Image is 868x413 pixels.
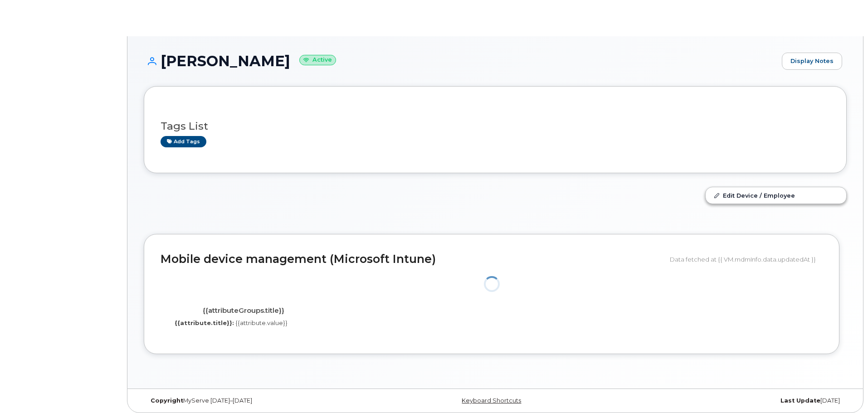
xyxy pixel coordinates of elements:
span: {{attribute.value}} [235,319,288,326]
h2: Mobile device management (Microsoft Intune) [161,253,663,266]
div: MyServe [DATE]–[DATE] [144,397,378,404]
small: Active [299,55,336,65]
a: Add tags [161,136,206,147]
div: Data fetched at {{ VM.mdmInfo.data.updatedAt }} [670,251,823,268]
strong: Last Update [780,397,820,404]
div: [DATE] [612,397,847,404]
a: Edit Device / Employee [706,187,846,204]
label: {{attribute.title}}: [175,319,234,327]
a: Keyboard Shortcuts [462,397,521,404]
a: Display Notes [782,53,842,70]
h4: {{attributeGroups.title}} [167,307,319,315]
h3: Tags List [161,121,830,132]
strong: Copyright [151,397,183,404]
h1: [PERSON_NAME] [144,53,777,69]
